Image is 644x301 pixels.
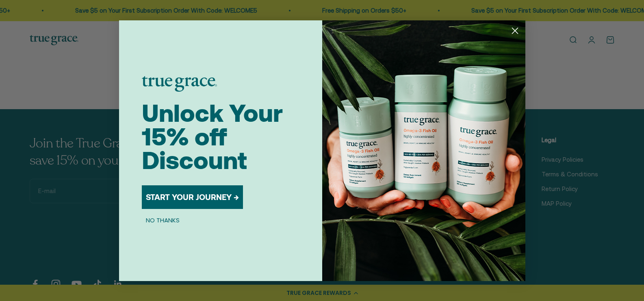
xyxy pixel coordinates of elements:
span: Unlock Your 15% off Discount [142,99,283,174]
button: NO THANKS [142,215,184,225]
button: Close dialog [508,24,522,38]
button: START YOUR JOURNEY → [142,185,243,209]
img: logo placeholder [142,76,217,92]
img: 098727d5-50f8-4f9b-9554-844bb8da1403.jpeg [322,20,525,281]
